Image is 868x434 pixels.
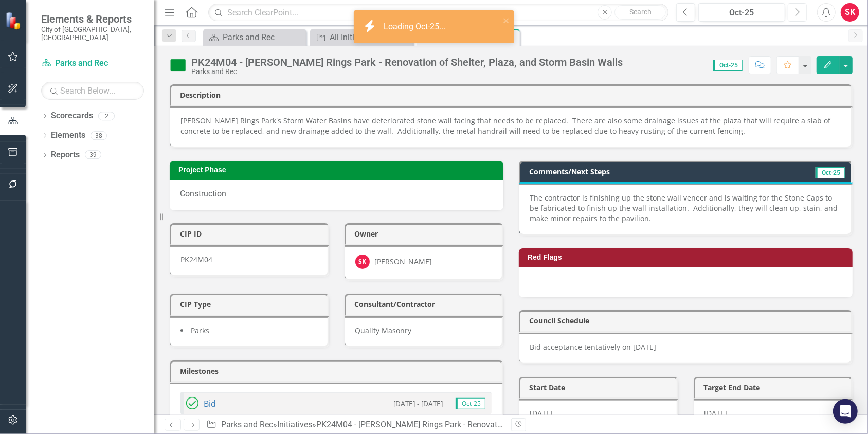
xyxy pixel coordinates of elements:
p: [PERSON_NAME] Rings Park's Storm Water Basins have deteriorated stone wall facing that needs to b... [180,116,841,136]
a: Parks and Rec [41,58,144,69]
div: [PERSON_NAME] [375,257,432,267]
button: Search [614,5,666,20]
span: [DATE] [530,408,553,418]
small: City of [GEOGRAPHIC_DATA], [GEOGRAPHIC_DATA] [41,25,144,42]
h3: Milestones [180,367,497,375]
div: PK24M04 - [PERSON_NAME] Rings Park - Renovation of Shelter, Plaza, and Storm Basin Walls [191,57,623,68]
h3: Comments/Next Steps [529,168,759,175]
div: Parks and Rec [223,31,303,44]
h3: Target End Date [704,384,846,391]
div: 38 [91,131,107,140]
p: The contractor is finishing up the stone wall veneer and is waiting for the Stone Caps to be fabr... [530,193,841,224]
a: Scorecards [51,110,93,122]
h3: Consultant/Contractor [355,300,497,308]
a: All Initiatives [313,31,410,44]
span: PK24M04 [180,255,212,264]
div: All Initiatives [330,31,410,44]
div: Loading Oct-25... [384,21,448,33]
h3: CIP ID [180,230,322,238]
h3: Description [180,91,846,99]
span: Construction [180,189,226,198]
div: SK [355,255,370,269]
span: Elements & Reports [41,13,144,25]
h3: CIP Type [180,300,322,308]
a: Parks and Rec [206,31,303,44]
span: [DATE] [704,408,728,418]
span: Oct-25 [456,398,485,409]
a: Parks and Rec [221,420,273,429]
div: Oct-25 [702,7,782,19]
a: Initiatives [277,420,312,429]
div: Open Intercom Messenger [833,399,858,424]
img: Completed [186,397,198,409]
img: ClearPoint Strategy [5,12,23,30]
button: close [503,14,510,26]
span: Parks [191,325,209,335]
img: On Target [170,57,186,74]
a: Elements [51,130,85,141]
div: » » [206,419,503,431]
button: Oct-25 [698,3,785,22]
h3: Owner [355,230,497,238]
a: Bid [204,398,216,409]
span: Quality Masonry [355,325,412,335]
small: [DATE] - [DATE] [393,399,443,408]
div: 39 [85,151,101,159]
div: 2 [98,112,115,120]
input: Search ClearPoint... [208,4,668,22]
span: Oct-25 [713,60,743,71]
input: Search Below... [41,82,144,100]
span: Search [629,8,652,16]
div: Parks and Rec [191,68,623,76]
h3: Red Flags [528,254,847,261]
h3: Council Schedule [529,317,846,324]
h3: Start Date [529,384,672,391]
div: PK24M04 - [PERSON_NAME] Rings Park - Renovation of Shelter, Plaza, and Storm Basin Walls [316,420,656,429]
p: Bid acceptance tentatively on [DATE] [530,342,841,352]
h3: Project Phase [178,166,498,174]
button: SK [841,3,859,22]
a: Reports [51,149,80,161]
span: Oct-25 [816,167,845,178]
